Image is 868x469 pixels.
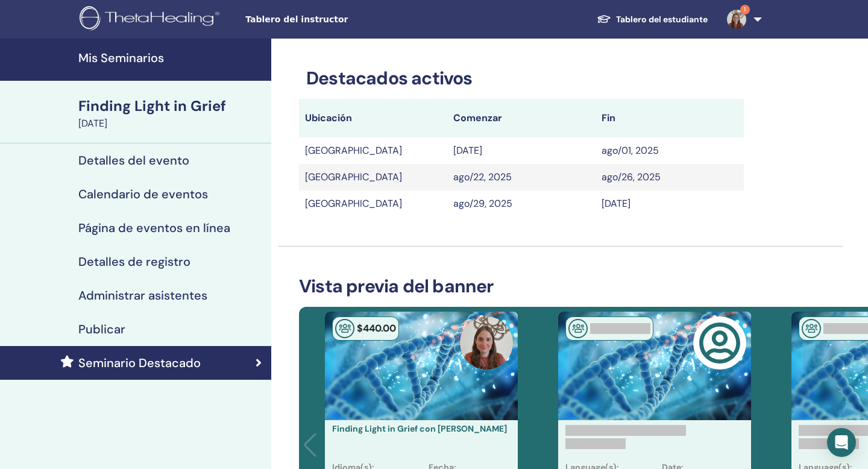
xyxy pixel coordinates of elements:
img: graduation-cap-white.svg [597,14,611,24]
h4: Mis Seminarios [78,51,264,65]
img: default.jpg [727,10,746,29]
td: ago/01, 2025 [596,137,744,164]
th: Fin [596,99,744,137]
th: Ubicación [299,99,447,137]
h4: Página de eventos en línea [78,221,230,235]
a: Tablero del estudiante [587,8,717,31]
td: [DATE] [447,137,596,164]
div: Finding Light in Grief [78,96,264,116]
td: [GEOGRAPHIC_DATA] [299,164,447,190]
img: default.jpg [460,316,513,370]
span: 1 [740,5,750,14]
a: Finding Light in Grief con [PERSON_NAME] [332,423,507,434]
img: In-Person Seminar [568,319,588,338]
img: user-circle-regular.svg [699,322,741,364]
th: Comenzar [447,99,596,137]
span: $ 440 .00 [357,322,396,335]
div: Open Intercom Messenger [827,428,856,457]
span: Tablero del instructor [245,13,426,26]
h4: Publicar [78,322,125,336]
td: ago/22, 2025 [447,164,596,190]
td: [DATE] [596,190,744,217]
td: [GEOGRAPHIC_DATA] [299,190,447,217]
img: In-Person Seminar [335,319,354,338]
h4: Calendario de eventos [78,187,208,201]
td: [GEOGRAPHIC_DATA] [299,137,447,164]
img: In-Person Seminar [802,319,821,338]
h4: Administrar asistentes [78,288,207,303]
a: Finding Light in Grief[DATE] [71,96,271,131]
td: ago/26, 2025 [596,164,744,190]
td: ago/29, 2025 [447,190,596,217]
h4: Detalles del evento [78,153,189,168]
h4: Seminario Destacado [78,356,201,370]
h4: Detalles de registro [78,254,190,269]
img: logo.png [80,6,224,33]
h3: Destacados activos [299,68,744,89]
div: [DATE] [78,116,264,131]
